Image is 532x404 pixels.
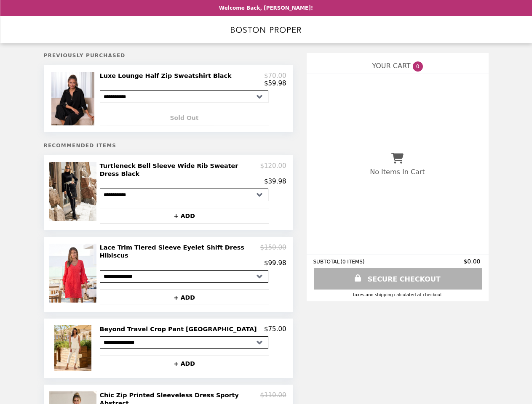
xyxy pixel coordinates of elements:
p: $39.98 [264,178,286,185]
span: 0 [413,61,423,72]
span: YOUR CART [372,62,410,70]
p: $59.98 [264,80,286,87]
h5: Previously Purchased [44,53,293,58]
p: Welcome Back, [PERSON_NAME]! [219,5,313,11]
img: Brand Logo [231,21,302,38]
img: Luxe Lounge Half Zip Sweatshirt Black [51,72,96,125]
h2: Luxe Lounge Half Zip Sweatshirt Black [100,72,235,80]
select: Select a product variant [100,189,268,201]
img: Lace Trim Tiered Sleeve Eyelet Shift Dress Hibiscus [49,244,99,303]
p: $120.00 [260,162,286,178]
h2: Beyond Travel Crop Pant [GEOGRAPHIC_DATA] [100,325,260,333]
p: $99.98 [264,259,286,267]
select: Select a product variant [100,336,268,349]
h5: Recommended Items [44,143,293,149]
select: Select a product variant [100,270,268,283]
button: + ADD [100,208,269,223]
div: Taxes and Shipping calculated at checkout [313,292,482,297]
span: $0.00 [463,258,481,265]
span: ( 0 ITEMS ) [340,259,364,265]
p: $70.00 [264,72,286,80]
img: Beyond Travel Crop Pant Ivory Coast [54,325,94,371]
p: No Items In Cart [370,168,425,176]
h2: Lace Trim Tiered Sleeve Eyelet Shift Dress Hibiscus [100,244,260,259]
button: + ADD [100,356,269,371]
button: + ADD [100,290,269,305]
img: Turtleneck Bell Sleeve Wide Rib Sweater Dress Black [49,162,99,221]
p: $75.00 [264,325,286,333]
p: $150.00 [260,244,286,259]
h2: Turtleneck Bell Sleeve Wide Rib Sweater Dress Black [100,162,260,178]
select: Select a product variant [100,90,268,103]
span: SUBTOTAL [313,259,341,265]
